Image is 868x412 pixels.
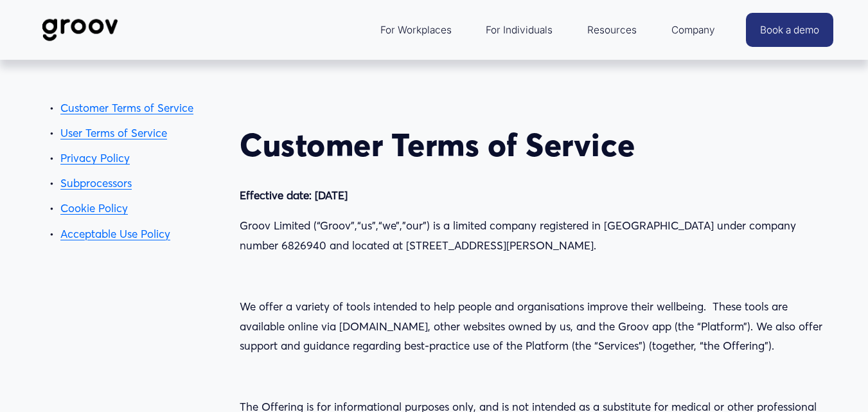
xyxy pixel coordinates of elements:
a: Customer Terms of Service [60,101,193,114]
a: Acceptable Use Policy [60,227,170,240]
a: folder dropdown [581,15,643,46]
a: folder dropdown [374,15,458,46]
a: folder dropdown [665,15,722,46]
img: Groov | Workplace Science Platform | Unlock Performance | Drive Results [35,9,125,51]
a: Privacy Policy [60,151,130,165]
p: Groov Limited (“Groov”,“us”,“we”,”our”) is a limited company registered in [GEOGRAPHIC_DATA] unde... [240,216,833,255]
a: User Terms of Service [60,126,167,139]
h2: Customer Terms of Service [240,126,833,164]
a: Subprocessors [60,176,132,190]
a: Cookie Policy [60,201,128,215]
strong: Effective date: [DATE] [240,188,348,202]
p: We offer a variety of tools intended to help people and organisations improve their wellbeing. Th... [240,297,833,356]
span: Company [671,21,715,39]
a: For Individuals [479,15,559,46]
a: Book a demo [746,13,833,47]
span: Resources [587,21,637,39]
span: For Workplaces [380,21,452,39]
